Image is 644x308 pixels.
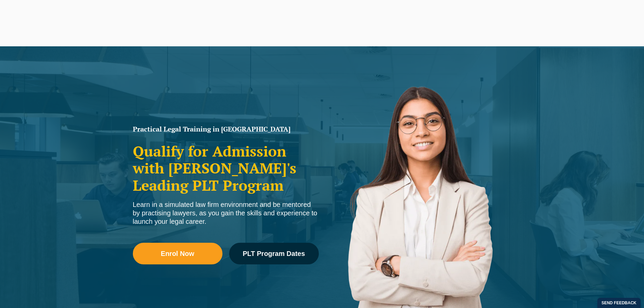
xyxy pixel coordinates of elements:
[243,250,305,257] span: PLT Program Dates
[229,243,319,264] a: PLT Program Dates
[133,126,319,133] h1: Practical Legal Training in [GEOGRAPHIC_DATA]
[161,250,194,257] span: Enrol Now
[133,200,319,226] div: Learn in a simulated law firm environment and be mentored by practising lawyers, as you gain the ...
[133,243,222,264] a: Enrol Now
[133,143,319,194] h2: Qualify for Admission with [PERSON_NAME]'s Leading PLT Program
